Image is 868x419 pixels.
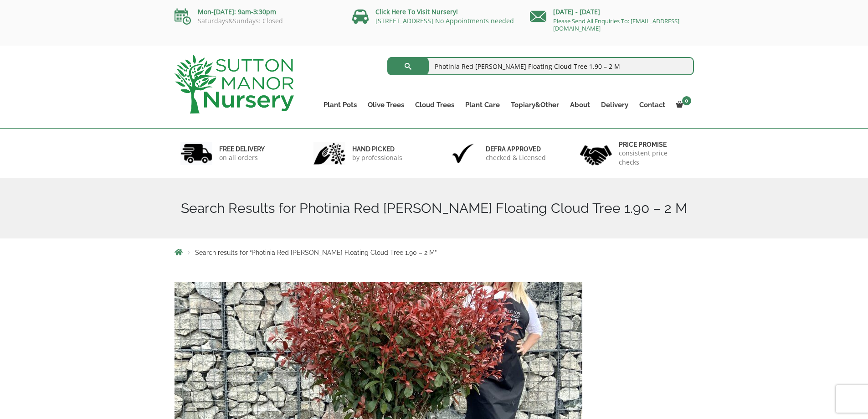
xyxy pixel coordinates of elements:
img: 3.jpg [447,142,479,165]
a: Plant Care [460,98,505,111]
span: 0 [682,96,691,105]
nav: Breadcrumbs [175,248,694,256]
a: 0 [671,98,694,111]
a: Delivery [596,98,634,111]
img: logo [175,55,294,114]
a: Photinia Red Robin Floating Cloud Tree 1.80 -1.90 (MEDIUM PATIO POT) [175,375,582,384]
a: Plant Pots [318,98,362,111]
img: 4.jpg [580,140,612,167]
a: Topiary&Other [505,98,565,111]
h1: Search Results for Photinia Red [PERSON_NAME] Floating Cloud Tree 1.90 – 2 M [175,200,694,217]
p: consistent price checks [619,149,688,167]
img: 2.jpg [313,142,345,165]
h6: Defra approved [486,145,546,153]
a: Click Here To Visit Nursery! [375,7,458,16]
a: [STREET_ADDRESS] No Appointments needed [375,16,514,25]
a: Cloud Trees [410,98,460,111]
p: by professionals [352,153,402,162]
a: Contact [634,98,671,111]
input: Search... [387,57,694,75]
a: Please Send All Enquiries To: [EMAIL_ADDRESS][DOMAIN_NAME] [553,17,679,32]
p: checked & Licensed [486,153,546,162]
img: 1.jpg [180,142,212,165]
h6: Price promise [619,140,688,149]
span: Search results for “Photinia Red [PERSON_NAME] Floating Cloud Tree 1.90 – 2 M” [195,249,437,256]
p: on all orders [219,153,265,162]
p: [DATE] - [DATE] [530,6,694,17]
a: Olive Trees [362,98,410,111]
p: Mon-[DATE]: 9am-3:30pm [175,6,339,17]
h6: FREE DELIVERY [219,145,265,153]
a: About [565,98,596,111]
h6: hand picked [352,145,402,153]
p: Saturdays&Sundays: Closed [175,17,339,25]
